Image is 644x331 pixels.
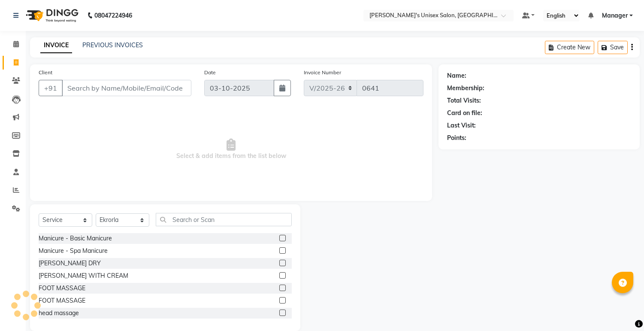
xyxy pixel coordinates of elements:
[39,271,128,280] div: [PERSON_NAME] WITH CREAM
[40,38,72,53] a: INVOICE
[447,84,484,93] div: Membership:
[82,41,143,49] a: PREVIOUS INVOICES
[39,309,79,318] div: head massage
[22,3,81,27] img: logo
[602,11,628,20] span: Manager
[447,96,481,105] div: Total Visits:
[608,297,635,322] iframe: chat widget
[447,71,466,80] div: Name:
[598,41,628,54] button: Save
[94,3,132,27] b: 08047224946
[39,259,101,268] div: [PERSON_NAME] DRY
[304,69,341,76] label: Invoice Number
[62,80,191,96] input: Search by Name/Mobile/Email/Code
[447,134,466,143] div: Points:
[204,69,216,76] label: Date
[156,213,292,226] input: Search or Scan
[39,69,52,76] label: Client
[447,109,482,118] div: Card on file:
[39,106,423,192] span: Select & add items from the list below
[39,234,112,243] div: Manicure - Basic Manicure
[39,284,85,293] div: FOOT MASSAGE
[39,296,85,305] div: FOOT MASSAGE
[39,246,108,255] div: Manicure - Spa Manicure
[545,41,594,54] button: Create New
[39,80,63,96] button: +91
[447,121,476,130] div: Last Visit:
